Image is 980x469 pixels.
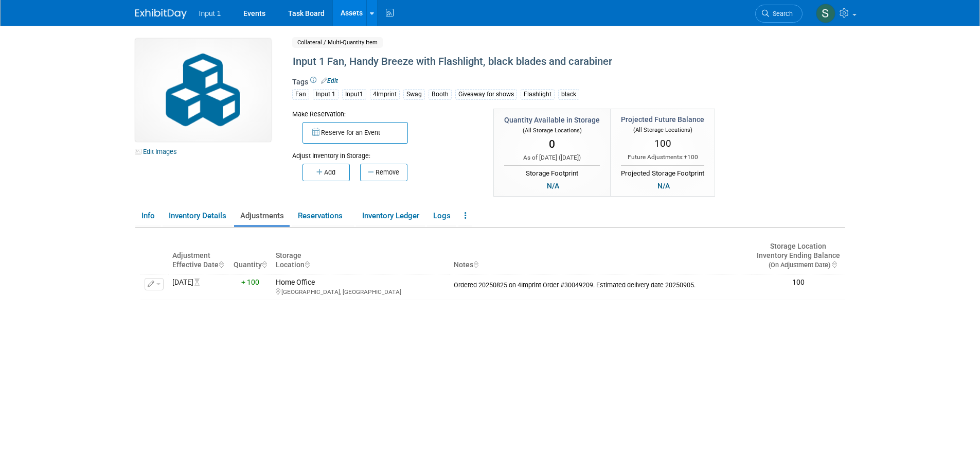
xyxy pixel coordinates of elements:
[621,153,704,162] div: Future Adjustments:
[234,207,290,225] a: Adjustments
[756,278,841,287] div: 100
[752,238,845,274] th: Storage LocationInventory Ending Balance (On Adjustment Date) : activate to sort column ascending
[168,238,229,274] th: Adjustment Effective Date : activate to sort column ascending
[504,165,600,179] div: Storage Footprint
[684,153,698,161] span: +100
[558,89,579,100] div: black
[621,114,704,125] div: Projected Future Balance
[450,238,752,274] th: Notes : activate to sort column ascending
[199,9,221,18] span: Input 1
[292,37,383,48] span: Collateral / Multi-Quantity Item
[135,145,181,158] a: Edit Images
[163,207,232,225] a: Inventory Details
[272,238,450,274] th: Storage Location : activate to sort column ascending
[321,77,338,84] a: Edit
[135,39,271,142] img: Collateral-Icon-2.png
[313,89,338,100] div: Input 1
[194,279,205,286] i: Future Reservation Date
[276,287,446,296] div: [GEOGRAPHIC_DATA], [GEOGRAPHIC_DATA]
[403,89,425,100] div: Swag
[654,137,671,149] span: 100
[289,53,760,71] div: Input 1 Fan, Handy Breeze with Flashlight, black blades and carabiner
[454,278,747,289] div: Ordered 20250825 on 4Imprint Order #30049209. Estimated delivery date 20250905.
[429,89,452,100] div: Booth
[360,164,407,181] button: Remove
[504,153,600,162] div: As of [DATE] ( )
[769,10,793,18] span: Search
[654,180,673,192] div: N/A
[292,144,478,161] div: Adjust Inventory in Storage:
[621,165,704,179] div: Projected Storage Footprint
[427,207,456,225] a: Logs
[356,207,425,225] a: Inventory Ledger
[760,261,830,269] span: (On Adjustment Date)
[292,207,354,225] a: Reservations
[292,109,478,119] div: Make Reservation:
[370,89,400,100] div: 4Imprint
[135,9,187,19] img: ExhibitDay
[544,180,562,192] div: N/A
[816,4,835,23] img: Susan Stout
[292,89,309,100] div: Fan
[292,77,760,107] div: Tags
[455,89,517,100] div: Giveaway for shows
[135,207,161,225] a: Info
[521,89,555,100] div: Flashlight
[302,122,408,144] button: Reserve for an Event
[229,238,272,274] th: Quantity : activate to sort column ascending
[302,164,350,181] button: Add
[504,125,600,135] div: (All Storage Locations)
[549,138,555,150] span: 0
[504,115,600,125] div: Quantity Available in Storage
[276,278,446,297] div: Home Office
[168,274,229,300] td: [DATE]
[621,125,704,134] div: (All Storage Locations)
[241,278,259,286] span: + 100
[342,89,366,100] div: Input1
[755,5,803,23] a: Search
[561,154,579,161] span: [DATE]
